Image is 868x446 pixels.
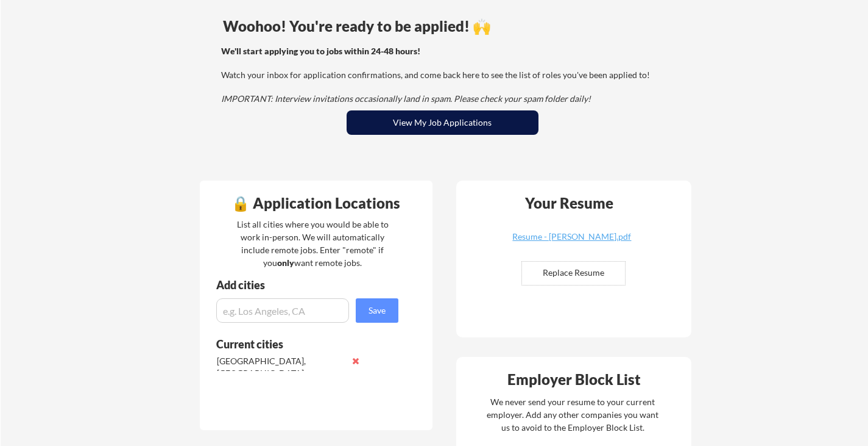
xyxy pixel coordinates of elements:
div: We never send your resume to your current employer. Add any other companies you want us to avoid ... [486,395,660,434]
div: Employer Block List [461,372,688,387]
div: Watch your inbox for application confirmations, and come back here to see the list of roles you'v... [221,45,660,105]
div: Add cities [216,279,401,290]
div: 🔒 Application Locations [203,196,429,210]
div: List all cities where you would be able to work in-person. We will automatically include remote j... [229,218,397,269]
button: Save [356,298,398,323]
em: IMPORTANT: Interview invitations occasionally land in spam. Please check your spam folder daily! [221,93,591,104]
strong: We'll start applying you to jobs within 24-48 hours! [221,46,420,56]
input: e.g. Los Angeles, CA [216,298,349,323]
div: Current cities [216,339,385,350]
strong: only [277,257,294,268]
div: Woohoo! You're ready to be applied! 🙌 [223,19,662,34]
div: Resume - [PERSON_NAME].pdf [499,232,644,241]
div: [GEOGRAPHIC_DATA], [GEOGRAPHIC_DATA] [217,355,345,379]
div: Your Resume [509,196,630,210]
button: View My Job Applications [347,110,538,135]
a: Resume - [PERSON_NAME].pdf [499,232,644,251]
